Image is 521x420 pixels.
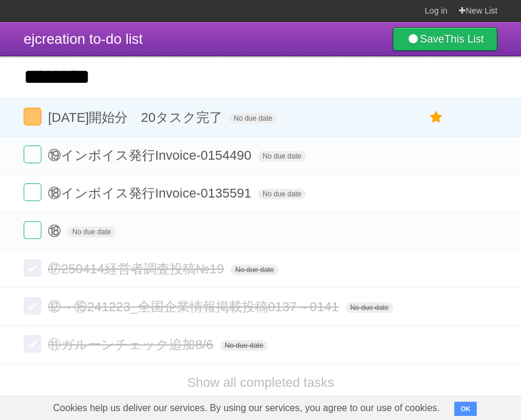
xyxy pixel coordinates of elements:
span: Cookies help us deliver our services. By using our services, you agree to our use of cookies. [41,396,452,420]
span: No due date [258,151,306,161]
span: ⑫～⑯241223_全国企業情報掲載投稿0137～0141 [48,299,342,314]
label: Done [24,108,41,125]
label: Done [24,183,41,201]
a: Show all completed tasks [187,375,334,390]
span: ⑱インボイス発行Invoice-0135591 [48,186,254,201]
span: ⑰250414経営者調査投稿№19 [48,261,226,276]
span: [DATE]開始分 20タスク完了 [48,110,225,125]
span: ⑲インボイス発行Invoice-0154490 [48,148,254,163]
span: No due date [231,264,279,275]
span: No due date [67,227,115,237]
a: SaveThis List [393,27,497,51]
label: Done [24,221,41,239]
label: Star task [425,108,448,127]
span: No due date [229,113,277,124]
button: OK [454,402,477,416]
label: Done [24,335,41,353]
label: Done [24,297,41,315]
span: No due date [258,189,306,199]
label: Done [24,146,41,163]
span: No due date [345,302,393,313]
b: This List [444,33,484,45]
label: Done [24,259,41,277]
span: ejcreation to-do list [24,31,143,47]
span: No due date [220,340,268,351]
span: ⑱ [48,224,64,238]
span: ⑪ガルーンチェック追加8/6 [48,337,216,352]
